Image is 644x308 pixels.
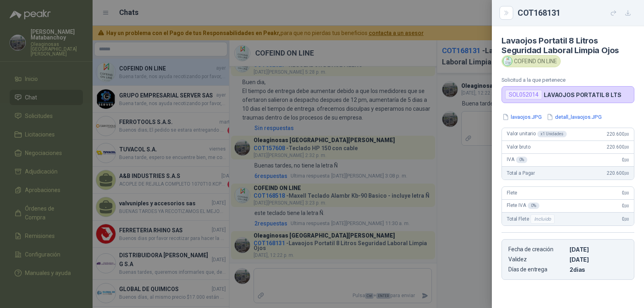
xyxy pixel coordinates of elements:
[570,246,627,253] p: [DATE]
[544,91,621,98] p: LAVAOJOS PORTATIL 8 LTS
[507,170,535,176] span: Total a Pagar
[607,144,629,150] span: 220.600
[507,190,517,196] span: Flete
[546,113,603,121] button: detall_lavaojos.JPG
[622,190,629,196] span: 0
[624,217,629,221] span: ,00
[624,171,629,176] span: ,00
[502,36,634,55] h4: Lavaojos Portatil 8 Litros Seguridad Laboral Limpia Ojos
[502,113,543,121] button: lavaojos.JPG
[570,256,627,263] p: [DATE]
[624,204,629,208] span: ,00
[622,216,629,222] span: 0
[624,132,629,136] span: ,00
[570,266,627,273] p: 2 dias
[537,131,567,137] div: x 1 Unidades
[502,8,511,18] button: Close
[508,256,566,263] p: Validez
[507,144,530,150] span: Valor bruto
[622,203,629,209] span: 0
[508,246,566,253] p: Fecha de creación
[508,266,566,273] p: Días de entrega
[624,145,629,149] span: ,00
[507,157,527,163] span: IVA
[516,157,528,163] div: 0 %
[624,158,629,162] span: ,00
[507,203,539,209] span: Flete IVA
[530,214,555,224] div: Incluido
[607,170,629,176] span: 220.600
[502,55,561,67] div: COFEIND ON LINE
[624,191,629,195] span: ,00
[518,6,634,19] div: COT168131
[503,57,512,66] img: Company Logo
[507,214,556,224] span: Total Flete
[505,90,542,99] div: SOL052014
[528,203,539,209] div: 0 %
[502,77,634,83] p: Solicitud a la que pertenece
[507,131,567,137] span: Valor unitario
[607,131,629,137] span: 220.600
[622,157,629,163] span: 0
